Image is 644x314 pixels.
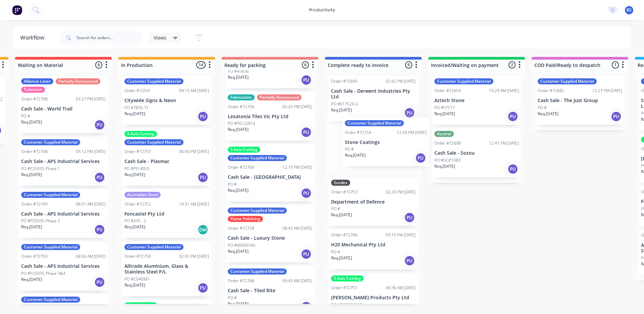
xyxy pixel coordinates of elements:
[76,31,143,45] input: Search for orders...
[306,5,338,15] div: productivity
[20,34,48,42] div: Workflow
[12,5,22,15] img: Factory
[154,34,166,41] span: Views
[627,7,632,13] span: BS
